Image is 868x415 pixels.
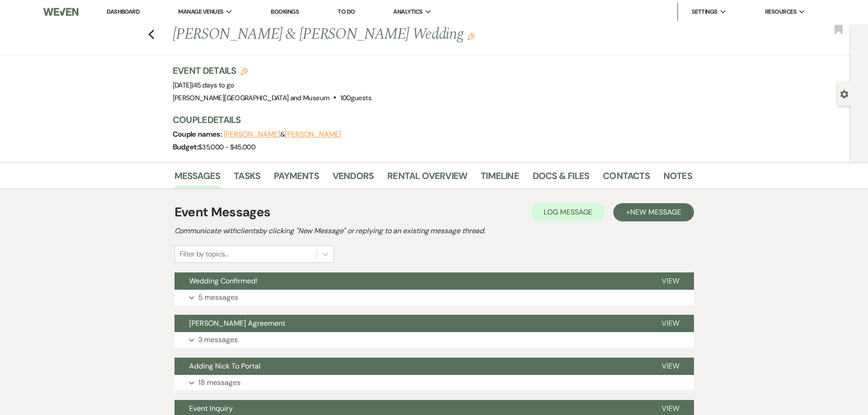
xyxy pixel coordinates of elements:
[175,358,647,375] button: Adding Nick To Portal
[647,272,694,290] button: View
[481,169,519,189] a: Timeline
[173,81,234,90] span: [DATE]
[333,169,374,189] a: Vendors
[285,131,341,138] button: [PERSON_NAME]
[613,203,693,221] button: +New Message
[544,207,592,217] span: Log Message
[198,377,241,389] p: 18 messages
[189,318,285,328] span: [PERSON_NAME] Agreement
[107,8,139,15] a: Dashboard
[173,24,581,46] h1: [PERSON_NAME] & [PERSON_NAME] Wedding
[387,169,467,189] a: Rental Overview
[189,276,257,286] span: Wedding Confirmed!
[173,142,199,152] span: Budget:
[533,169,589,189] a: Docs & Files
[603,169,650,189] a: Contacts
[198,334,238,346] p: 3 messages
[173,129,224,139] span: Couple names:
[274,169,319,189] a: Payments
[338,8,354,15] a: To Do
[662,404,679,413] span: View
[647,315,694,332] button: View
[175,203,271,222] h1: Event Messages
[340,93,371,102] span: 100 guests
[467,32,475,40] button: Edit
[692,7,718,16] span: Settings
[175,332,694,348] button: 3 messages
[178,7,223,16] span: Manage Venues
[662,361,679,371] span: View
[173,64,371,77] h3: Event Details
[175,375,694,390] button: 18 messages
[234,169,260,189] a: Tasks
[840,89,848,98] button: Open lead details
[192,81,234,90] span: |
[193,81,234,90] span: 45 days to go
[662,276,679,286] span: View
[189,404,233,413] span: Event Inquiry
[198,292,238,303] p: 5 messages
[271,8,299,16] a: Bookings
[662,318,679,328] span: View
[175,290,694,305] button: 5 messages
[189,361,261,371] span: Adding Nick To Portal
[224,131,280,138] button: [PERSON_NAME]
[531,203,605,221] button: Log Message
[765,7,796,16] span: Resources
[175,225,694,236] h2: Communicate with clients by clicking "New Message" or replying to an existing message thread.
[180,249,228,260] div: Filter by topics...
[198,143,255,152] span: $35,000 - $45,000
[175,272,647,290] button: Wedding Confirmed!
[43,2,78,21] img: Weven Logo
[175,315,647,332] button: [PERSON_NAME] Agreement
[224,130,341,139] span: &
[647,358,694,375] button: View
[393,7,422,16] span: Analytics
[630,207,681,217] span: New Message
[663,169,692,189] a: Notes
[173,93,330,102] span: [PERSON_NAME][GEOGRAPHIC_DATA] and Museum
[173,113,683,126] h3: Couple Details
[175,169,221,189] a: Messages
